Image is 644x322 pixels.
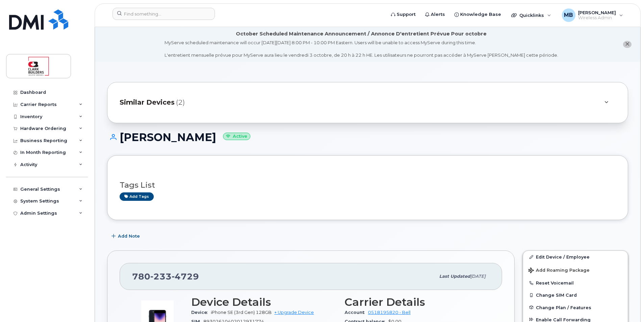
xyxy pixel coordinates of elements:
[107,131,628,143] h1: [PERSON_NAME]
[132,271,199,281] span: 780
[523,289,628,301] button: Change SIM Card
[523,301,628,314] button: Change Plan / Features
[439,274,470,279] span: Last updated
[345,310,368,315] span: Account
[176,98,185,107] span: (2)
[211,310,272,315] span: iPhone SE (3rd Gen) 128GB
[368,310,411,315] a: 0518195820 - Bell
[345,296,490,308] h3: Carrier Details
[470,274,486,279] span: [DATE]
[615,293,639,317] iframe: Messenger Launcher
[223,133,250,140] small: Active
[120,98,175,107] span: Similar Devices
[274,310,314,315] a: + Upgrade Device
[172,271,199,281] span: 4729
[236,30,487,37] div: October Scheduled Maintenance Announcement / Annonce D'entretient Prévue Pour octobre
[523,277,628,289] button: Reset Voicemail
[523,263,628,277] button: Add Roaming Package
[536,317,591,322] span: Enable Call Forwarding
[165,39,558,58] div: MyServe scheduled maintenance will occur [DATE][DATE] 8:00 PM - 10:00 PM Eastern. Users will be u...
[118,233,140,239] span: Add Note
[191,310,211,315] span: Device
[536,305,591,310] span: Change Plan / Features
[523,251,628,263] a: Edit Device / Employee
[150,271,172,281] span: 233
[120,181,616,189] h3: Tags List
[107,230,146,242] button: Add Note
[623,41,631,48] button: close notification
[120,192,154,201] a: Add tags
[528,268,590,274] span: Add Roaming Package
[191,296,337,308] h3: Device Details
